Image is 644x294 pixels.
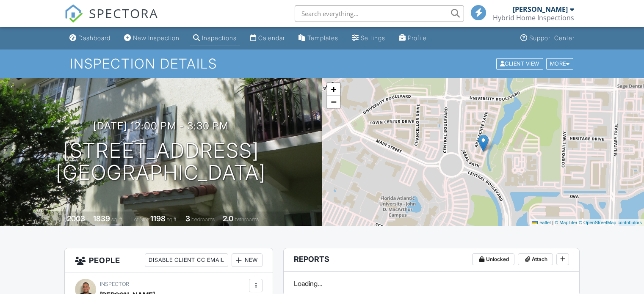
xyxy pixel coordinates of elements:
[64,4,83,23] img: The Best Home Inspection Software - Spectora
[495,60,545,66] a: Client View
[493,14,574,22] div: Hybrid Home Inspections
[70,56,574,71] h1: Inspection Details
[150,214,166,223] div: 1198
[235,216,259,223] span: bathrooms
[65,248,273,272] h3: People
[67,214,85,223] div: 2003
[202,34,237,41] div: Inspections
[408,34,427,41] div: Profile
[247,30,288,46] a: Calendar
[327,96,340,108] a: Zoom out
[232,253,263,267] div: New
[190,30,240,46] a: Inspections
[307,34,338,41] div: Templates
[93,120,229,132] h3: [DATE] 12:00 pm - 3:30 pm
[295,30,342,46] a: Templates
[517,30,578,46] a: Support Center
[555,220,578,225] a: © MapTiler
[93,214,110,223] div: 1839
[327,83,340,96] a: Zoom in
[66,30,114,46] a: Dashboard
[131,216,149,223] span: Lot Size
[361,34,385,41] div: Settings
[111,216,123,223] span: sq. ft.
[395,30,430,46] a: Company Profile
[295,5,464,22] input: Search everything...
[546,58,574,69] div: More
[532,220,551,225] a: Leaflet
[167,216,177,223] span: sq.ft.
[121,30,183,46] a: New Inspection
[331,84,336,94] span: +
[64,11,158,29] a: SPECTORA
[331,96,336,107] span: −
[579,220,642,225] a: © OpenStreetMap contributors
[133,34,180,41] div: New Inspection
[513,5,568,14] div: [PERSON_NAME]
[145,253,228,267] div: Disable Client CC Email
[529,34,575,41] div: Support Center
[78,34,111,41] div: Dashboard
[478,135,489,152] img: Marker
[56,216,66,223] span: Built
[100,281,129,287] span: Inspector
[496,58,543,69] div: Client View
[185,214,190,223] div: 3
[89,4,158,22] span: SPECTORA
[56,140,266,184] h1: [STREET_ADDRESS] [GEOGRAPHIC_DATA]
[552,220,553,225] span: |
[258,34,285,41] div: Calendar
[223,214,233,223] div: 2.0
[348,30,389,46] a: Settings
[191,216,215,223] span: bedrooms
